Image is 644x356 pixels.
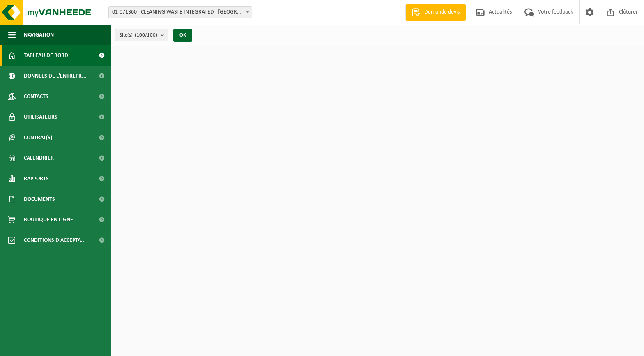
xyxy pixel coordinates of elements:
[135,32,157,38] count: (100/100)
[120,29,157,41] span: Site(s)
[24,66,87,86] span: Données de l'entrepr...
[24,189,55,209] span: Documents
[24,25,54,45] span: Navigation
[24,86,48,107] span: Contacts
[109,7,252,18] span: 01-071360 - CLEANING WASTE INTEGRATED - SAINT-GHISLAIN
[24,127,52,148] span: Contrat(s)
[24,209,73,230] span: Boutique en ligne
[24,45,68,66] span: Tableau de bord
[422,8,462,16] span: Demande devis
[173,29,192,42] button: OK
[24,168,49,189] span: Rapports
[405,4,466,21] a: Demande devis
[24,230,86,250] span: Conditions d'accepta...
[24,107,57,127] span: Utilisateurs
[115,29,168,41] button: Site(s)(100/100)
[108,6,252,18] span: 01-071360 - CLEANING WASTE INTEGRATED - SAINT-GHISLAIN
[24,148,54,168] span: Calendrier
